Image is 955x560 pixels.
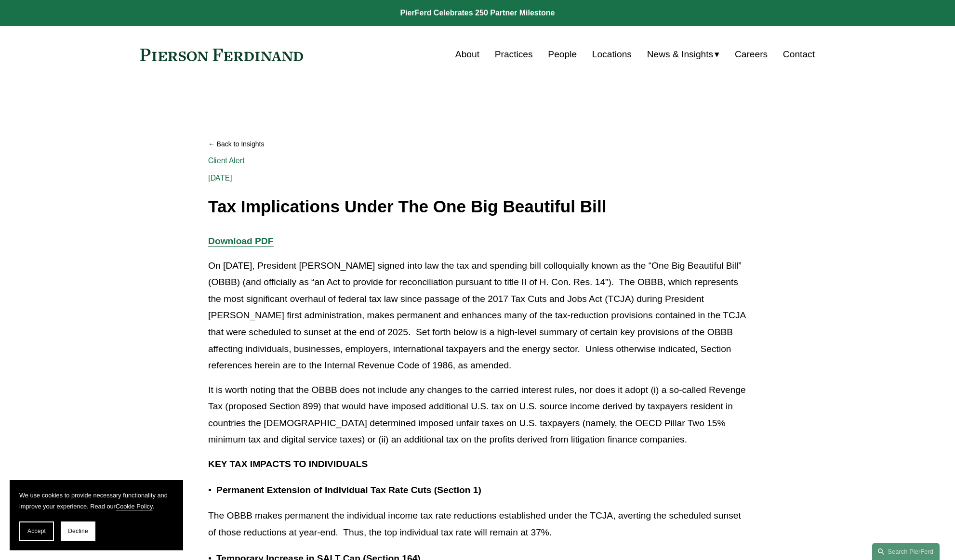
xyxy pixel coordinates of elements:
[27,528,46,534] span: Accept
[10,480,183,550] section: Cookie banner
[735,45,768,64] a: Careers
[647,46,714,63] span: News & Insights
[592,45,632,64] a: Locations
[216,485,481,495] strong: Permanent Extension of Individual Tax Rate Cuts (Section 1)
[208,459,368,469] strong: KEY TAX IMPACTS TO INDIVIDUALS
[495,45,533,64] a: Practices
[19,521,54,541] button: Accept
[208,382,747,448] p: It is worth noting that the OBBB does not include any changes to the carried interest rules, nor ...
[61,521,95,541] button: Decline
[208,236,273,246] a: Download PDF
[455,45,479,64] a: About
[208,197,747,216] h1: Tax Implications Under The One Big Beautiful Bill
[208,508,747,541] p: The OBBB makes permanent the individual income tax rate reductions established under the TCJA, av...
[872,543,940,560] a: Search this site
[548,45,577,64] a: People
[783,45,815,64] a: Contact
[19,490,173,512] p: We use cookies to provide necessary functionality and improve your experience. Read our .
[208,136,747,153] a: Back to Insights
[208,173,232,182] span: [DATE]
[208,156,245,165] a: Client Alert
[68,528,88,534] span: Decline
[647,45,720,64] a: folder dropdown
[208,258,747,374] p: On [DATE], President [PERSON_NAME] signed into law the tax and spending bill colloquially known a...
[116,503,153,510] a: Cookie Policy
